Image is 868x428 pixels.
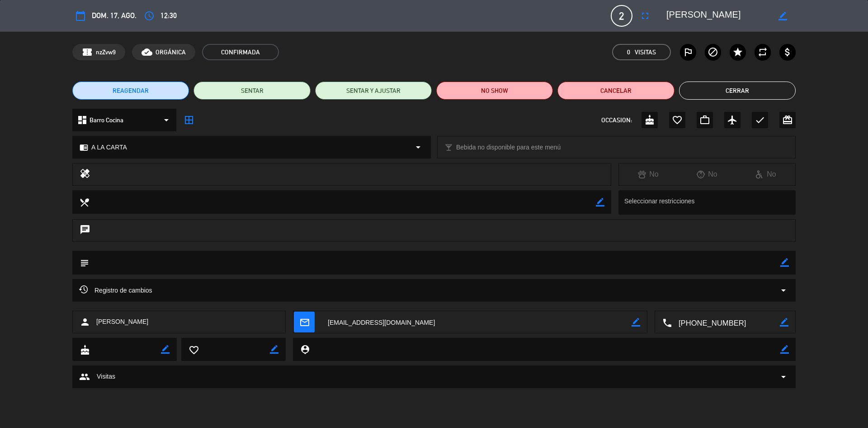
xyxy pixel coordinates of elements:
i: border_color [780,318,788,327]
div: No [619,168,678,180]
i: border_color [596,198,604,207]
i: local_bar [444,143,453,152]
button: NO SHOW [436,82,553,100]
em: Visitas [635,47,656,58]
span: CONFIRMADA [202,44,279,60]
i: border_color [780,345,789,354]
i: person [80,317,90,327]
i: cake [644,115,655,125]
i: favorite_border [672,115,683,125]
i: local_dining [79,197,89,207]
i: subject [79,258,89,268]
span: confirmation_number [82,47,93,58]
span: Bebida no disponible para este menú [456,142,561,153]
i: arrow_drop_down [413,142,424,153]
span: nzZvw9 [96,47,116,58]
span: OCCASION: [601,115,632,125]
i: border_color [778,12,787,20]
span: arrow_drop_down [778,371,789,382]
i: border_all [184,115,194,125]
i: outlined_flag [683,47,693,58]
span: REAGENDAR [113,86,149,96]
span: ORGÁNICA [156,47,186,58]
i: fullscreen [640,10,651,21]
i: access_time [144,10,155,21]
span: Visitas [97,371,115,382]
span: A LA CARTA [91,142,127,153]
i: cloud_done [142,47,152,58]
i: check [755,115,765,125]
i: healing [80,168,90,181]
i: border_color [632,318,640,327]
i: block [708,47,718,58]
span: 12:30 [160,10,177,22]
i: border_color [161,345,170,354]
div: No [736,168,795,180]
i: dashboard [77,115,88,125]
i: work_outline [699,115,710,125]
i: star [732,47,743,58]
i: card_giftcard [782,115,793,125]
i: person_pin [300,344,310,354]
button: access_time [141,8,157,24]
i: repeat [757,47,768,58]
i: chat [80,224,90,237]
button: REAGENDAR [72,82,189,100]
button: Cerrar [679,82,796,100]
button: SENTAR Y AJUSTAR [315,82,432,100]
span: Registro de cambios [79,285,152,296]
span: Barro Cocina [90,115,123,125]
button: fullscreen [637,8,653,24]
button: calendar_today [72,8,89,24]
span: 2 [611,5,632,27]
i: border_color [780,258,789,267]
i: arrow_drop_down [161,115,172,125]
i: cake [80,345,90,355]
div: No [678,168,736,180]
i: favorite_border [189,345,198,355]
span: group [79,371,90,382]
i: chrome_reader_mode [80,143,88,152]
i: arrow_drop_down [778,285,789,296]
i: border_color [270,345,278,354]
button: SENTAR [193,82,310,100]
button: Cancelar [557,82,674,100]
i: attach_money [782,47,793,58]
i: local_phone [662,317,672,327]
i: airplanemode_active [727,115,738,125]
span: 0 [627,47,630,58]
i: mail_outline [299,317,309,327]
span: dom. 17, ago. [92,10,137,22]
i: calendar_today [75,10,86,21]
span: [PERSON_NAME] [96,317,148,327]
